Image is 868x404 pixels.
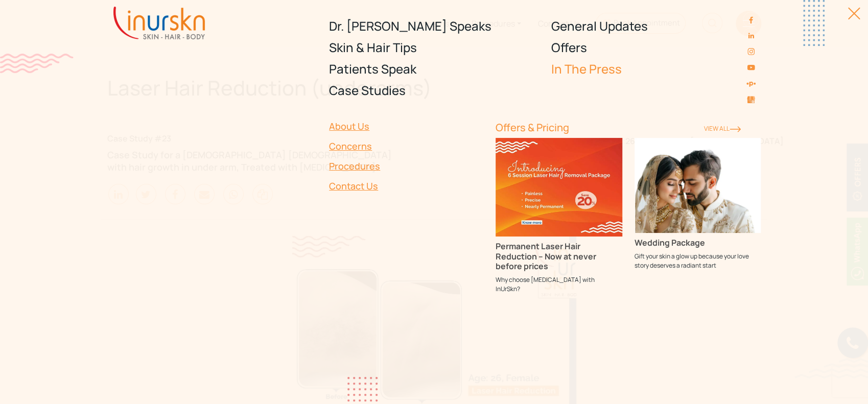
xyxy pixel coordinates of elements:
[113,7,205,39] img: inurskn-logo
[635,138,761,233] img: Wedding Package
[329,176,483,196] a: Contact Us
[329,116,483,136] a: About Us
[551,15,761,37] a: General Updates
[329,37,539,58] a: Skin & Hair Tips
[496,122,691,134] h6: Offers & Pricing
[704,124,741,133] a: View ALl
[747,16,755,24] img: facebook
[730,126,741,132] img: orange-rightarrow
[635,252,761,270] p: Gift your skin a glow up because your love story deserves a radiant start
[747,47,755,56] img: instagram
[496,242,622,271] h3: Permanent Laser Hair Reduction – Now at never before prices
[329,80,539,101] a: Case Studies
[329,136,483,156] a: Concerns
[551,58,761,80] a: In The Press
[747,63,755,72] img: youtube
[635,238,761,248] h3: Wedding Package
[496,275,622,294] p: Why choose [MEDICAL_DATA] with InUrSkn?
[329,58,539,80] a: Patients Speak
[747,97,755,104] img: Skin-and-Hair-Clinic
[496,138,622,236] img: Permanent Laser Hair Reduction – Now at never before prices
[329,156,483,176] a: Procedures
[747,32,755,40] img: linkedin
[746,79,756,88] img: sejal-saheta-dermatologist
[329,15,539,37] a: Dr. [PERSON_NAME] Speaks
[551,37,761,58] a: Offers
